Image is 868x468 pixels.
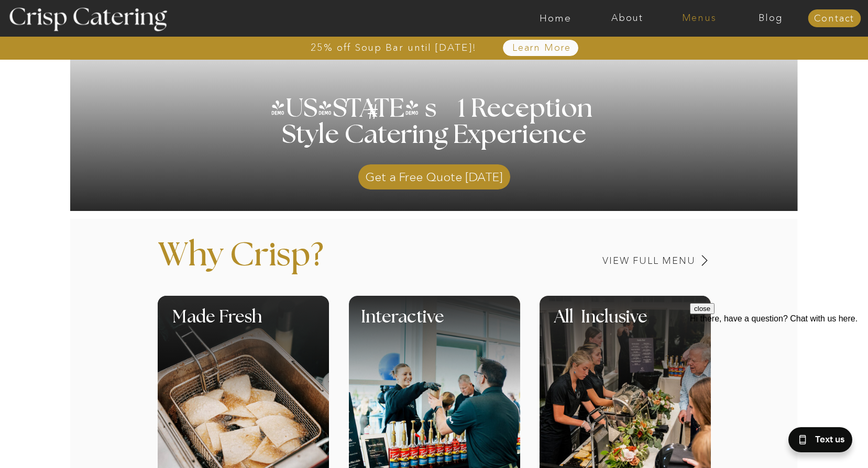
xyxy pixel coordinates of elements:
[269,96,599,174] h1: [US_STATE] s 1 Reception Style Catering Experience
[495,83,525,142] h3: '
[520,13,591,24] a: Home
[663,13,735,24] a: Menus
[784,416,868,468] iframe: podium webchat widget bubble
[488,43,596,53] a: Learn More
[273,42,514,53] a: 25% off Soup Bar until [DATE]!
[344,102,404,132] h3: #
[690,303,868,429] iframe: podium webchat widget prompt
[591,13,663,24] a: About
[172,309,366,340] h1: Made Fresh
[808,14,861,24] a: Contact
[554,309,742,340] h1: All Inclusive
[361,309,585,340] h1: Interactive
[325,95,368,121] h3: '
[158,239,440,287] p: Why Crisp?
[358,159,510,190] a: Get a Free Quote [DATE]
[530,256,696,266] a: View Full Menu
[735,13,807,24] a: Blog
